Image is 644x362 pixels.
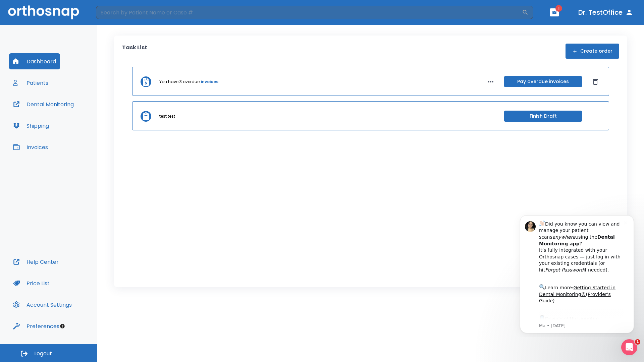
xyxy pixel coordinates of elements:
[555,5,562,12] span: 1
[159,79,200,85] p: You have 3 overdue
[9,275,54,291] button: Price List
[9,75,52,91] button: Patients
[9,139,52,155] button: Invoices
[9,96,78,112] button: Dental Monitoring
[504,111,582,122] button: Finish Draft
[122,44,147,59] p: Task List
[29,107,89,119] a: App Store
[590,76,601,87] button: Dismiss
[9,297,76,313] button: Account Settings
[566,44,619,59] button: Create order
[9,318,63,334] button: Preferences
[34,350,52,357] span: Logout
[504,76,582,87] button: Pay overdue invoices
[201,79,218,85] a: invoices
[621,339,637,355] iframe: Intercom live chat
[9,118,53,134] button: Shipping
[510,209,644,337] iframe: Intercom notifications message
[29,105,114,139] div: Download the app: | ​ Let us know if you need help getting started!
[635,339,640,345] span: 1
[159,113,175,119] p: test test
[9,53,60,69] button: Dashboard
[9,254,63,270] button: Help Center
[576,6,636,18] button: Dr. TestOffice
[8,5,79,19] img: Orthosnap
[59,323,65,329] div: Tooltip anchor
[29,114,114,120] p: Message from Ma, sent 8w ago
[114,10,119,16] button: Dismiss notification
[96,6,522,19] input: Search by Patient Name or Case #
